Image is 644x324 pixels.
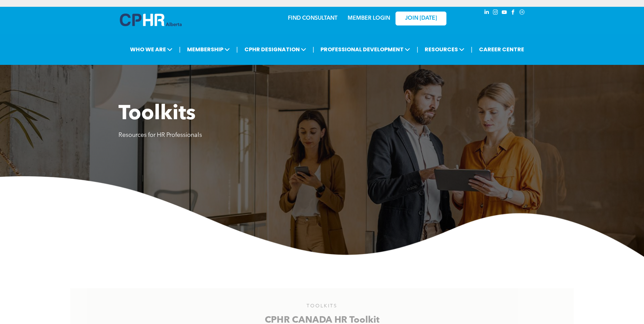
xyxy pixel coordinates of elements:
[477,43,526,56] a: CAREER CENTRE
[483,8,491,18] a: linkedin
[313,42,314,56] li: |
[492,8,499,18] a: instagram
[423,43,466,56] span: RESOURCES
[288,16,337,21] a: FIND CONSULTANT
[405,15,437,22] span: JOIN [DATE]
[395,12,446,25] a: JOIN [DATE]
[179,42,181,56] li: |
[236,42,238,56] li: |
[501,8,508,18] a: youtube
[118,132,202,138] span: Resources for HR Professionals
[348,16,390,21] a: MEMBER LOGIN
[417,42,418,56] li: |
[510,8,517,18] a: facebook
[518,8,526,18] a: Social network
[185,43,232,56] span: MEMBERSHIP
[128,43,174,56] span: WHO WE ARE
[318,43,412,56] span: PROFESSIONAL DEVELOPMENT
[307,304,337,308] span: TOOLKITS
[242,43,308,56] span: CPHR DESIGNATION
[118,104,196,124] span: Toolkits
[471,42,473,56] li: |
[120,14,182,26] img: A blue and white logo for cp alberta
